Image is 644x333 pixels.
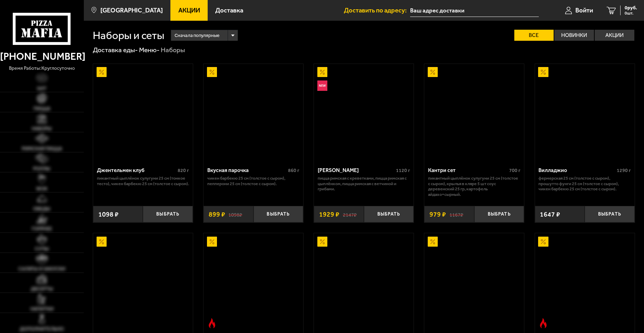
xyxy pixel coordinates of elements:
button: Выбрать [254,206,304,222]
button: Выбрать [364,206,414,222]
a: АкционныйКантри сет [424,64,524,162]
span: Десерты [31,286,53,291]
span: WOK [36,186,48,191]
p: Чикен Барбекю 25 см (толстое с сыром), Пепперони 25 см (толстое с сыром). [207,175,300,186]
p: Пикантный цыплёнок сулугуни 25 см (тонкое тесто), Чикен Барбекю 25 см (толстое с сыром). [97,175,189,186]
label: Все [514,30,554,41]
span: 1647 ₽ [540,211,560,218]
img: Акционный [317,67,327,77]
div: Наборы [161,46,185,54]
span: Супы [35,246,49,251]
span: Роллы [33,166,50,171]
span: Доставка [215,7,243,14]
img: Акционный [97,237,107,247]
p: Пицца Римская с креветками, Пицца Римская с цыплёнком, Пицца Римская с ветчиной и грибами. [318,175,410,192]
span: [GEOGRAPHIC_DATA] [100,7,163,14]
span: Напитки [30,306,53,311]
a: Меню- [139,46,160,54]
span: 700 г [509,168,521,173]
span: 860 г [288,168,299,173]
div: [PERSON_NAME] [318,167,394,174]
span: Доставить по адресу: [344,7,410,14]
a: АкционныйВилла Капри [314,233,414,332]
a: АкционныйДаВинчи сет [424,233,524,332]
span: 1290 г [617,168,631,173]
button: Выбрать [474,206,524,222]
span: Салаты и закуски [18,266,65,271]
div: Джентельмен клуб [97,167,176,174]
label: Акции [595,30,634,41]
s: 2147 ₽ [343,211,357,218]
span: Обеды [33,206,50,211]
label: Новинки [554,30,594,41]
a: АкционныйДжентельмен клуб [93,64,193,162]
img: Новинка [317,80,327,91]
img: Акционный [317,237,327,247]
span: Римская пицца [22,146,62,151]
img: Острое блюдо [538,318,548,328]
span: Хит [37,86,47,91]
a: АкционныйНовинкаМама Миа [314,64,414,162]
img: Акционный [428,237,438,247]
p: Фермерская 25 см (толстое с сыром), Прошутто Фунги 25 см (толстое с сыром), Чикен Барбекю 25 см (... [538,175,631,192]
span: 899 ₽ [209,211,225,218]
s: 1167 ₽ [449,211,463,218]
span: 1929 ₽ [319,211,339,218]
div: Вкусная парочка [207,167,287,174]
p: Пикантный цыплёнок сулугуни 25 см (толстое с сыром), крылья в кляре 5 шт соус деревенский 25 гр, ... [428,175,521,197]
span: Дополнительно [20,326,64,331]
span: 0 шт. [625,11,637,15]
a: АкционныйОстрое блюдоБеатриче [535,233,635,332]
span: Сначала популярные [175,29,219,42]
span: Акции [178,7,200,14]
span: 0 руб. [625,6,637,10]
a: Акционный3 пиццы [93,233,193,332]
s: 1098 ₽ [228,211,242,218]
a: АкционныйВилладжио [535,64,635,162]
a: Доставка еды- [93,46,138,54]
a: АкционныйОстрое блюдоТрио из Рио [204,233,303,332]
span: 1098 ₽ [98,211,119,218]
button: Выбрать [143,206,193,222]
span: Пицца [33,106,50,111]
div: Вилладжио [538,167,615,174]
input: Ваш адрес доставки [410,4,539,17]
div: Кантри сет [428,167,507,174]
img: Акционный [207,237,217,247]
h1: Наборы и сеты [93,30,164,41]
span: 820 г [178,168,189,173]
span: 979 ₽ [429,211,446,218]
span: Наборы [32,126,52,131]
button: Выбрать [585,206,635,222]
span: Войти [575,7,593,14]
img: Акционный [538,237,548,247]
img: Акционный [538,67,548,77]
span: Горячее [32,226,52,231]
img: Акционный [97,67,107,77]
img: Острое блюдо [207,318,217,328]
a: АкционныйВкусная парочка [204,64,303,162]
img: Акционный [428,67,438,77]
img: Акционный [207,67,217,77]
span: 1120 г [396,168,410,173]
